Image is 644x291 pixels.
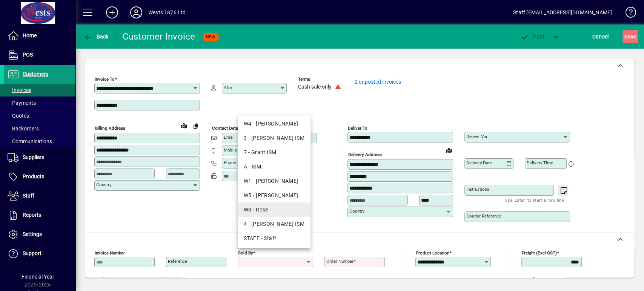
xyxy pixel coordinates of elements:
[148,6,186,18] div: Wests 1876 Ltd
[238,145,310,159] mat-option: 7 - Grant ISM
[244,149,304,156] div: 7 - Grant ISM
[522,277,540,282] mat-label: Rounding
[96,182,111,187] mat-label: Country
[8,100,36,106] span: Payments
[244,134,304,142] div: 3 - [PERSON_NAME] ISM
[4,167,75,186] a: Products
[505,196,564,204] mat-hint: Use 'Enter' to start a new line
[23,71,48,77] span: Customers
[178,119,190,132] a: View on map
[348,126,367,131] mat-label: Deliver To
[224,85,232,90] mat-label: Attn
[23,212,41,218] span: Reports
[244,177,304,185] div: W1 - [PERSON_NAME]
[23,173,44,179] span: Products
[4,135,75,148] a: Communications
[95,277,119,282] mat-label: Invoice date
[244,120,304,128] div: W4 - [PERSON_NAME]
[95,77,115,82] mat-label: Invoice To
[4,122,75,135] a: Backorders
[244,206,304,214] div: W3 - Rose
[8,113,29,119] span: Quotes
[238,202,310,217] mat-option: W3 - Rose
[238,131,310,145] mat-option: 3 - David ISM
[23,250,41,256] span: Support
[527,160,553,165] mat-label: Delivery time
[592,31,609,43] span: Cancel
[224,135,235,140] mat-label: Email
[8,138,52,144] span: Communications
[23,193,34,199] span: Staff
[244,163,304,171] div: A - ISM .
[298,77,343,82] span: Terms
[4,148,75,167] a: Suppliers
[522,250,557,256] mat-label: Freight (excl GST)
[4,96,75,109] a: Payments
[238,188,310,202] mat-option: W5 - Kate
[466,213,501,219] mat-label: Courier Reference
[4,26,75,45] a: Home
[23,32,37,38] span: Home
[513,6,612,18] div: Staff [EMAIL_ADDRESS][DOMAIN_NAME]
[349,208,364,214] mat-label: Country
[238,231,310,245] mat-option: STAFF - Staff
[8,87,31,93] span: Invoices
[238,159,310,174] mat-option: A - ISM .
[168,259,187,264] mat-label: Reference
[124,6,148,19] button: Profile
[4,187,75,205] a: Staff
[123,31,195,43] div: Customer Invoice
[520,34,544,40] span: ost
[466,134,487,139] mat-label: Deliver via
[533,34,536,40] span: P
[416,250,449,256] mat-label: Product location
[206,34,215,39] span: NEW
[466,187,489,192] mat-label: Instructions
[4,46,75,64] a: POS
[443,144,455,156] a: View on map
[355,79,401,85] a: 2 unposted invoices
[238,116,310,131] mat-option: W4 - Craig
[83,34,109,40] span: Back
[23,154,44,160] span: Suppliers
[22,274,54,280] span: Financial Year
[4,84,75,96] a: Invoices
[81,30,111,43] button: Back
[238,174,310,188] mat-option: W1 - Judy
[4,206,75,225] a: Reports
[23,231,42,237] span: Settings
[4,244,75,263] a: Support
[622,30,638,43] button: Save
[23,52,33,58] span: POS
[244,234,304,242] div: STAFF - Staff
[190,120,202,132] button: Copy to Delivery address
[4,109,75,122] a: Quotes
[8,126,39,132] span: Backorders
[466,160,492,165] mat-label: Delivery date
[95,250,125,256] mat-label: Invoice number
[516,30,548,43] button: Post
[244,220,304,228] div: 4 - [PERSON_NAME] ISM
[624,34,627,40] span: S
[166,277,192,282] mat-label: Payment due
[619,2,635,26] a: Knowledge Base
[75,30,117,43] app-page-header-button: Back
[224,147,237,153] mat-label: Mobile
[326,259,354,264] mat-label: Order number
[238,250,253,256] mat-label: Sold by
[4,225,75,244] a: Settings
[244,191,304,199] div: W5 - [PERSON_NAME]
[100,6,124,19] button: Add
[298,84,332,90] span: Cash sale only
[590,30,611,43] button: Cancel
[224,160,236,165] mat-label: Phone
[624,31,636,43] span: ave
[238,217,310,231] mat-option: 4 - Shane ISM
